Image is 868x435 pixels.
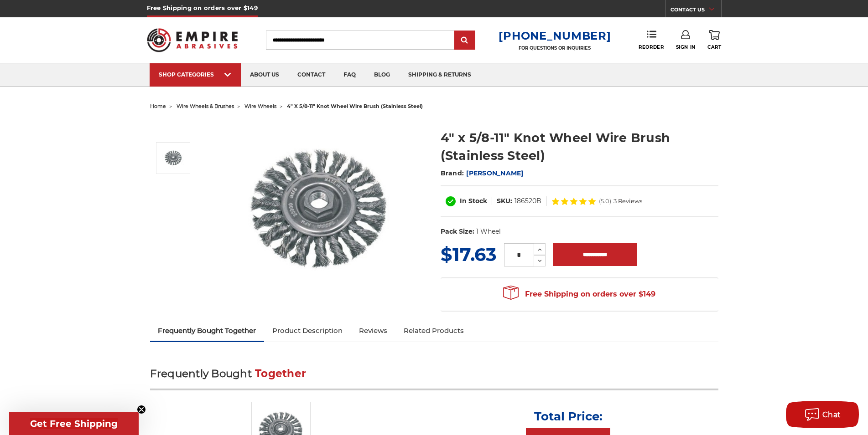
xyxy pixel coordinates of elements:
[241,63,288,87] a: about us
[150,321,265,341] a: Frequently Bought Together
[707,44,721,50] span: Cart
[786,401,859,428] button: Chat
[334,63,365,87] a: faq
[707,30,721,50] a: Cart
[177,103,234,109] a: wire wheels & brushes
[639,30,664,50] a: Reorder
[365,63,399,87] a: blog
[441,243,497,266] span: $17.63
[466,169,523,177] a: [PERSON_NAME]
[147,22,238,58] img: Empire Abrasives
[287,103,423,109] span: 4" x 5/8-11" knot wheel wire brush (stainless steel)
[159,71,232,78] div: SHOP CATEGORIES
[441,169,464,177] span: Brand:
[288,63,334,87] a: contact
[822,410,841,419] span: Chat
[441,227,474,236] dt: Pack Size:
[676,44,696,50] span: Sign In
[395,321,472,341] a: Related Products
[670,5,721,17] a: CONTACT US
[476,227,501,236] dd: 1 Wheel
[599,198,611,204] span: (5.0)
[30,418,118,429] span: Get Free Shipping
[9,412,139,435] div: Get Free ShippingClose teaser
[137,405,146,414] button: Close teaser
[150,103,166,109] a: home
[351,321,395,341] a: Reviews
[244,103,276,109] a: wire wheels
[441,129,718,164] h1: 4" x 5/8-11" Knot Wheel Wire Brush (Stainless Steel)
[497,196,512,206] dt: SKU:
[456,31,474,50] input: Submit
[150,367,252,380] span: Frequently Bought
[503,285,655,303] span: Free Shipping on orders over $149
[228,119,411,302] img: 4" x 5/8"-11 Stainless Steel Knot Wheel Wire Brush
[460,197,487,205] span: In Stock
[255,367,306,380] span: Together
[162,147,185,169] img: 4" x 5/8"-11 Stainless Steel Knot Wheel Wire Brush
[639,44,664,50] span: Reorder
[534,409,603,424] p: Total Price:
[399,63,480,87] a: shipping & returns
[499,45,611,51] p: FOR QUESTIONS OR INQUIRIES
[613,198,642,204] span: 3 Reviews
[264,321,351,341] a: Product Description
[515,196,541,206] dd: 186520B
[499,29,611,42] a: [PHONE_NUMBER]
